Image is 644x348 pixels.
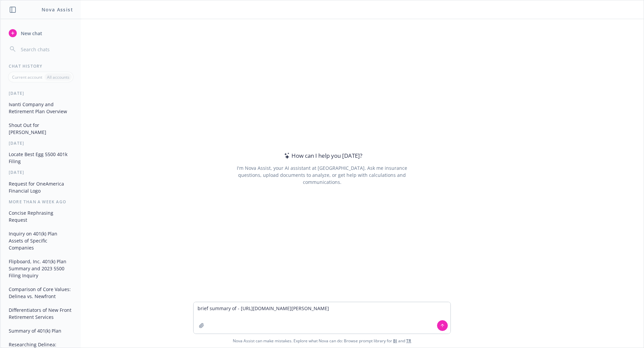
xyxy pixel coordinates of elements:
[1,199,81,205] div: More than a week ago
[6,228,75,253] button: Inquiry on 401(k) Plan Assets of Specific Companies
[1,63,81,69] div: Chat History
[227,164,416,186] div: I'm Nova Assist, your AI assistant at [GEOGRAPHIC_DATA]. Ask me insurance questions, upload docum...
[6,325,75,336] button: Summary of 401(k) Plan
[6,178,75,196] button: Request for OneAmerica Financial Logo
[1,140,81,146] div: [DATE]
[1,90,81,96] div: [DATE]
[6,207,75,225] button: Concise Rephrasing Request
[194,302,450,334] textarea: brief summary of - [URL][DOMAIN_NAME][PERSON_NAME]
[6,304,75,323] button: Differentiators of New Front Retirement Services
[19,45,73,54] input: Search chats
[1,169,81,175] div: [DATE]
[19,30,42,37] span: New chat
[47,74,69,80] p: All accounts
[282,151,362,160] div: How can I help you [DATE]?
[393,338,397,344] a: BI
[12,74,42,80] p: Current account
[6,99,75,117] button: Ivanti Company and Retirement Plan Overview
[6,256,75,281] button: Flipboard, Inc. 401(k) Plan Summary and 2023 5500 Filing Inquiry
[6,120,75,138] button: Shout Out for [PERSON_NAME]
[6,27,75,39] button: New chat
[6,149,75,167] button: Locate Best Egg 5500 401k Filing
[42,6,73,13] h1: Nova Assist
[406,338,411,344] a: TR
[3,334,641,348] span: Nova Assist can make mistakes. Explore what Nova can do: Browse prompt library for and
[6,284,75,302] button: Comparison of Core Values: Delinea vs. Newfront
